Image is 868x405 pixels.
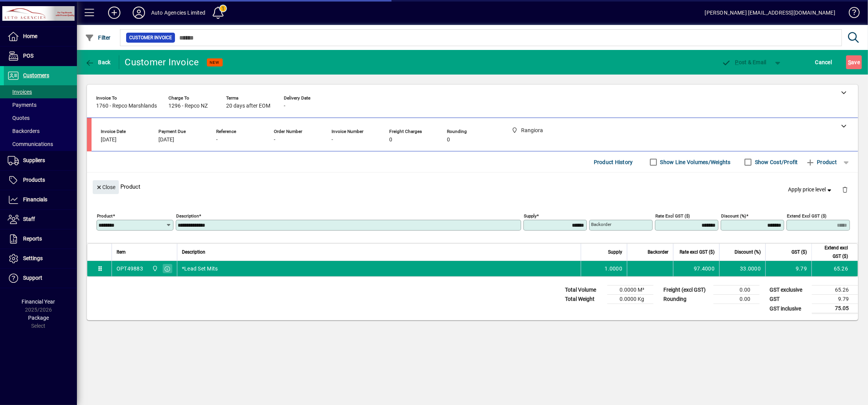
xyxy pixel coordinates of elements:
td: 0.0000 Kg [607,295,653,304]
td: 0.00 [713,285,760,295]
a: Communications [4,138,77,151]
span: Invoices [8,89,32,95]
span: Backorders [8,128,40,134]
span: Close [96,181,116,194]
mat-label: Discount (%) [721,213,746,219]
td: 0.0000 M³ [607,285,653,295]
app-page-header-button: Delete [836,186,854,193]
label: Show Line Volumes/Weights [659,158,731,166]
mat-label: Backorder [591,222,611,227]
span: ave [848,56,860,68]
div: Product [87,173,858,201]
span: P [735,59,739,65]
a: Invoices [4,85,77,98]
a: Home [4,27,77,46]
span: 1760 - Repco Marshlands [96,103,157,109]
app-page-header-button: Close [91,183,121,190]
button: Post & Email [718,55,770,69]
mat-label: Description [176,213,199,219]
span: Apply price level [788,186,833,194]
a: Payments [4,98,77,111]
span: Financial Year [22,299,55,305]
mat-label: Product [97,213,113,219]
span: 0 [389,137,392,143]
div: Customer Invoice [125,56,199,68]
span: - [274,137,275,143]
td: Freight (excl GST) [660,285,713,295]
td: GST [766,295,812,304]
button: Add [102,6,127,20]
td: 75.05 [812,304,858,314]
span: Description [182,248,205,256]
span: Customers [23,72,49,78]
a: Backorders [4,124,77,138]
span: 1296 - Repco NZ [168,103,208,109]
span: Item [117,248,126,256]
span: POS [23,53,33,59]
span: Back [85,59,111,65]
span: - [332,137,333,143]
td: 9.79 [812,295,858,304]
span: ost & Email [722,59,766,65]
td: Total Weight [561,295,607,304]
button: Filter [83,31,113,45]
td: 0.00 [713,295,760,304]
button: Back [83,55,113,69]
span: Suppliers [23,157,45,163]
span: S [848,59,851,65]
app-page-header-button: Back [77,55,119,69]
div: Auto Agencies Limited [151,7,206,19]
span: Backorder [648,248,668,256]
span: Reports [23,236,42,242]
button: Save [846,55,862,69]
td: 9.79 [765,261,811,276]
span: Financials [23,196,47,202]
td: 33.0000 [719,261,765,276]
a: Support [4,269,77,288]
label: Show Cost/Profit [753,158,798,166]
mat-label: Rate excl GST ($) [655,213,690,219]
td: Total Volume [561,285,607,295]
div: [PERSON_NAME] [EMAIL_ADDRESS][DOMAIN_NAME] [705,7,835,19]
span: Rate excl GST ($) [680,248,715,256]
td: GST exclusive [766,285,812,295]
a: Settings [4,249,77,268]
button: Product History [591,155,636,169]
button: Profile [127,6,151,20]
a: Staff [4,210,77,229]
span: [DATE] [158,137,174,143]
span: Rangiora [150,264,159,273]
a: Quotes [4,111,77,124]
span: - [216,137,218,143]
button: Delete [836,180,854,199]
span: [DATE] [101,137,117,143]
div: 97.4000 [678,265,715,272]
a: POS [4,46,77,66]
a: Reports [4,229,77,249]
span: Payments [8,102,37,108]
td: Rounding [660,295,713,304]
td: GST inclusive [766,304,812,314]
span: Discount (%) [735,248,761,256]
span: Filter [85,35,111,41]
a: Suppliers [4,151,77,170]
span: 1.0000 [605,265,623,272]
td: 65.26 [811,261,858,276]
span: 20 days after EOM [226,103,270,109]
span: Customer Invoice [129,34,172,41]
span: Cancel [815,56,832,68]
span: Communications [8,141,53,147]
span: Quotes [8,115,30,121]
span: NEW [210,60,220,65]
span: Settings [23,255,43,261]
span: Supply [608,248,622,256]
button: Add product line item [802,155,841,169]
a: Products [4,171,77,190]
span: - [284,103,285,109]
span: Staff [23,216,35,222]
span: Product History [594,156,633,168]
td: 65.26 [812,285,858,295]
span: Product [806,156,837,168]
span: Home [23,33,37,39]
span: 0 [447,137,450,143]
